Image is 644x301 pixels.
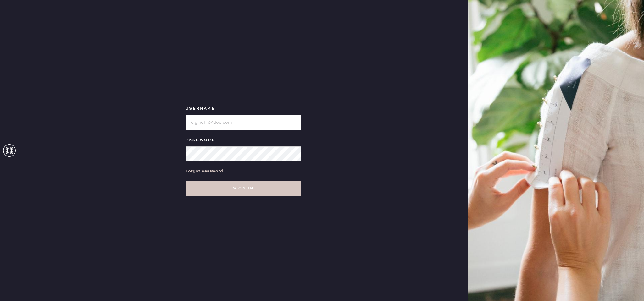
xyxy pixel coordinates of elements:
input: e.g. john@doe.com [186,115,301,130]
div: Forgot Password [186,168,223,175]
button: Sign in [186,181,301,196]
label: Username [186,105,301,112]
a: Forgot Password [186,161,223,181]
label: Password [186,136,301,144]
